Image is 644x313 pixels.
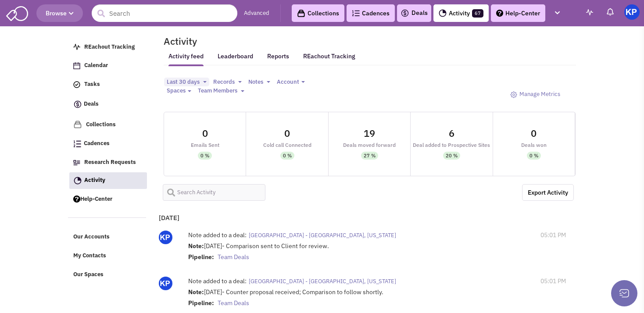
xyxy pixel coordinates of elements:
span: Notes [248,78,263,85]
a: Collections [292,4,344,22]
span: Tasks [84,81,100,88]
span: Calendar [84,62,108,69]
span: Our Spaces [73,270,104,278]
a: Activity [69,172,147,189]
span: Spaces [167,87,186,94]
img: Cadences_logo.png [73,140,81,147]
div: 19 [364,128,375,138]
button: Spaces [164,86,194,96]
button: Records [211,78,244,87]
button: Notes [246,78,273,87]
span: Team Deals [218,253,249,261]
strong: Note: [188,288,204,296]
div: Deals won [493,142,575,148]
div: 0 [202,128,208,138]
img: Calendar.png [73,62,80,69]
a: Leaderboard [218,52,253,66]
div: Deals moved forward [329,142,410,148]
div: 20 % [446,152,458,160]
img: icon-collection-lavender-black.svg [297,9,305,18]
span: Collections [86,121,116,128]
div: 0 % [283,152,292,160]
a: Deals [401,8,428,18]
span: Cadences [84,140,110,147]
img: Gp5tB00MpEGTGSMiAkF79g.png [159,231,172,244]
div: 0 % [200,152,209,160]
a: REachout Tracking [69,39,147,56]
img: Gp5tB00MpEGTGSMiAkF79g.png [159,277,172,290]
div: Cold call Connected [246,142,328,148]
a: Help-Center [69,191,147,208]
img: help.png [496,10,503,17]
a: Our Spaces [69,267,147,283]
div: 27 % [364,152,376,160]
h2: Activity [153,37,197,45]
a: Research Requests [69,154,147,171]
img: Research.png [73,160,80,165]
a: Export the below as a .XLSX spreadsheet [522,184,574,201]
input: Search [92,4,237,22]
strong: Note: [188,242,204,250]
div: Emails Sent [164,142,246,148]
span: Research Requests [84,158,136,166]
a: Help-Center [491,4,545,22]
a: Reports [267,52,289,66]
a: Cadences [347,4,395,22]
img: KeyPoint Partners [624,4,640,20]
div: [DATE]- Comparison sent to Client for review. [188,242,499,263]
img: Cadences_logo.png [352,10,360,16]
label: Note added to a deal: [188,231,247,239]
span: My Contacts [73,252,106,260]
b: [DATE] [159,213,179,222]
a: Tasks [69,76,147,93]
span: Team Deals [218,299,249,307]
img: icon-deals.svg [401,8,409,18]
img: help.png [73,196,80,203]
span: [GEOGRAPHIC_DATA] - [GEOGRAPHIC_DATA], [US_STATE] [249,231,396,239]
a: Cadences [69,135,147,152]
div: Deal added to Prospective Sites [411,142,492,148]
span: [GEOGRAPHIC_DATA] - [GEOGRAPHIC_DATA], [US_STATE] [249,277,396,285]
button: Team Members [195,86,247,96]
span: Our Accounts [73,233,110,241]
span: 67 [472,9,483,18]
div: 0 [531,128,537,138]
span: Activity [84,176,105,184]
img: icon-deals.svg [73,99,82,110]
a: REachout Tracking [303,47,355,65]
strong: Pipeline: [188,253,214,261]
img: Activity.png [439,9,447,17]
button: Account [274,78,308,87]
span: Last 30 days [167,78,200,85]
span: Browse [46,9,74,17]
a: Advanced [244,9,269,18]
a: Our Accounts [69,229,147,245]
span: 05:01 PM [540,231,566,239]
div: 0 [284,128,290,138]
div: 0 % [530,152,538,160]
span: Records [213,78,235,85]
img: icon-collection-lavender.png [73,120,82,129]
input: Search Activity [163,184,265,201]
a: Activity67 [433,4,489,22]
img: Activity.png [74,177,82,185]
label: Note added to a deal: [188,277,247,285]
img: SmartAdmin [6,4,28,21]
strong: Pipeline: [188,299,214,307]
a: My Contacts [69,248,147,264]
a: Activity feed [168,52,204,66]
div: [DATE]- Counter proposal received; Comparison to follow shortly. [188,288,499,309]
img: octicon_gear-24.png [510,91,517,98]
span: 05:01 PM [540,277,566,285]
a: Deals [69,95,147,114]
button: Last 30 days [164,78,209,87]
a: Manage Metrics [506,86,565,103]
button: Browse [36,4,83,22]
span: Team Members [198,87,237,94]
img: icon-tasks.png [73,81,80,88]
span: Account [277,78,299,85]
a: Collections [69,116,147,133]
span: REachout Tracking [84,43,135,50]
div: 6 [449,128,454,138]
